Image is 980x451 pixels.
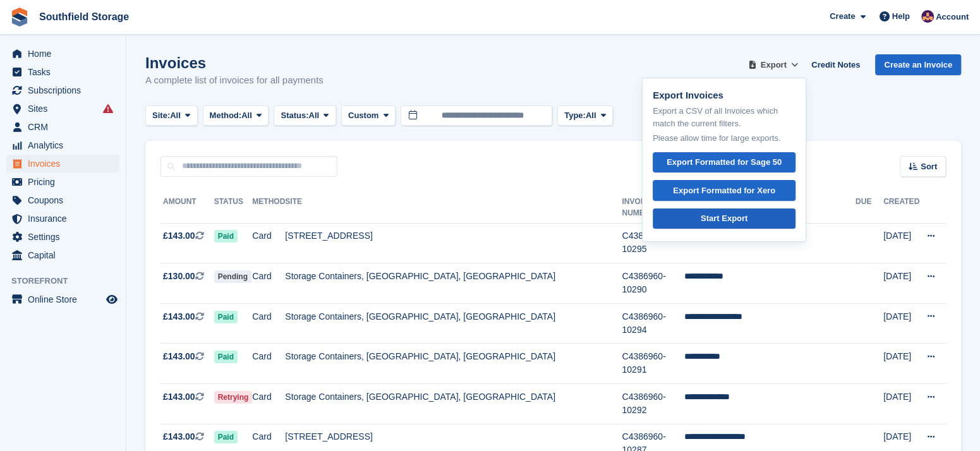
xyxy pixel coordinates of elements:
span: Coupons [28,191,104,209]
th: Site [285,192,622,224]
span: Tasks [28,63,104,81]
a: Start Export [653,208,795,229]
span: £143.00 [163,350,195,363]
td: C4386960-10291 [622,344,684,384]
button: Method: All [203,105,269,126]
span: All [586,109,596,122]
a: menu [6,100,119,117]
th: Invoice Number [622,192,684,224]
a: Southfield Storage [34,6,134,27]
span: Pending [214,270,251,283]
span: Paid [214,351,238,363]
span: Storefront [11,275,126,287]
img: Sharon Law [921,10,934,23]
a: menu [6,45,119,63]
span: £143.00 [163,229,195,243]
a: menu [6,246,119,264]
td: Storage Containers, [GEOGRAPHIC_DATA], [GEOGRAPHIC_DATA] [285,384,622,424]
span: Invoices [28,155,104,172]
td: [DATE] [883,223,919,263]
span: £143.00 [163,310,195,323]
span: £143.00 [163,390,195,404]
a: menu [6,173,119,191]
td: [STREET_ADDRESS] [285,223,622,263]
span: Paid [214,311,238,323]
span: Sites [28,100,104,117]
td: C4386960-10295 [622,223,684,263]
button: Site: All [145,105,198,126]
th: Amount [160,192,214,224]
td: C4386960-10294 [622,303,684,344]
td: Storage Containers, [GEOGRAPHIC_DATA], [GEOGRAPHIC_DATA] [285,344,622,384]
span: Site: [152,109,170,122]
span: £130.00 [163,270,195,283]
a: menu [6,291,119,308]
span: Analytics [28,136,104,154]
a: Export Formatted for Xero [653,180,795,201]
div: Export Formatted for Xero [673,184,775,197]
a: Export Formatted for Sage 50 [653,152,795,173]
a: menu [6,155,119,172]
td: Storage Containers, [GEOGRAPHIC_DATA], [GEOGRAPHIC_DATA] [285,263,622,304]
a: menu [6,81,119,99]
h1: Invoices [145,54,324,71]
a: menu [6,136,119,154]
span: £143.00 [163,430,195,443]
i: Smart entry sync failures have occurred [103,104,113,114]
img: stora-icon-8386f47178a22dfd0bd8f6a31ec36ba5ce8667c1dd55bd0f319d3a0aa187defe.svg [10,8,29,27]
span: CRM [28,118,104,136]
a: Preview store [104,292,119,307]
th: Created [883,192,919,224]
td: Storage Containers, [GEOGRAPHIC_DATA], [GEOGRAPHIC_DATA] [285,303,622,344]
div: Export Formatted for Sage 50 [667,156,782,169]
span: Help [892,10,910,23]
span: Sort [921,160,937,173]
td: Card [252,384,285,424]
td: Card [252,223,285,263]
span: Pricing [28,173,104,191]
td: [DATE] [883,303,919,344]
a: menu [6,63,119,81]
th: Method [252,192,285,224]
th: Due [856,192,883,224]
a: Credit Notes [806,54,865,75]
p: Please allow time for large exports. [653,132,795,145]
span: Settings [28,228,104,246]
th: Status [214,192,253,224]
span: All [241,109,252,122]
td: C4386960-10290 [622,263,684,304]
td: Card [252,303,285,344]
td: [DATE] [883,344,919,384]
p: Export Invoices [653,88,795,103]
a: menu [6,228,119,246]
button: Custom [341,105,396,126]
span: Insurance [28,210,104,227]
p: Export a CSV of all Invoices which match the current filters. [653,105,795,129]
button: Type: All [557,105,613,126]
a: Create an Invoice [875,54,961,75]
span: Account [936,11,969,23]
span: Home [28,45,104,63]
a: menu [6,118,119,136]
button: Export [746,54,801,75]
span: Retrying [214,391,253,404]
span: Export [761,59,787,71]
span: Type: [564,109,586,122]
span: All [309,109,320,122]
td: [DATE] [883,263,919,304]
td: Card [252,344,285,384]
span: Method: [210,109,242,122]
td: Card [252,263,285,304]
span: Create [830,10,855,23]
button: Status: All [274,105,336,126]
span: All [170,109,181,122]
a: menu [6,191,119,209]
td: C4386960-10292 [622,384,684,424]
a: menu [6,210,119,227]
span: Paid [214,230,238,243]
div: Start Export [701,212,747,225]
span: Subscriptions [28,81,104,99]
td: [DATE] [883,384,919,424]
span: Status: [281,109,308,122]
p: A complete list of invoices for all payments [145,73,324,88]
